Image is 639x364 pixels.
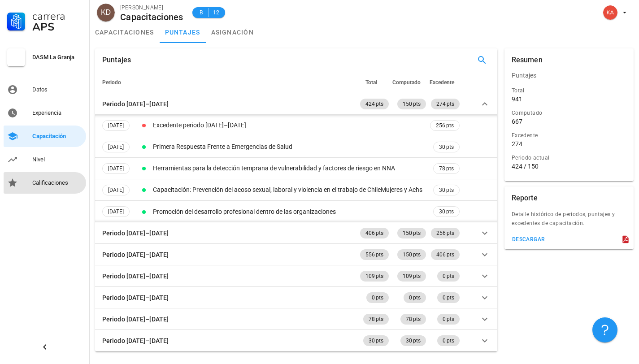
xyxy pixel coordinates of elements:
div: avatar [603,5,617,20]
div: avatar [97,4,115,22]
span: 424 pts [365,99,383,109]
div: Periodo [DATE]–[DATE] [102,336,169,346]
span: KD [101,4,111,22]
span: [DATE] [108,207,124,217]
div: Periodo [DATE]–[DATE] [102,250,169,260]
span: [DATE] [108,142,124,152]
th: Total [358,72,391,93]
span: 78 pts [369,314,383,325]
div: Periodo actual [512,153,626,162]
th: Excedente [428,72,461,93]
div: Puntajes [102,48,131,72]
span: 109 pts [403,271,421,282]
span: 0 pts [443,292,454,303]
span: 109 pts [365,271,383,282]
div: 274 [512,140,522,148]
span: Excedente [430,79,454,86]
button: descargar [508,233,549,246]
span: 30 pts [369,335,383,346]
div: Carrera [32,11,83,22]
span: B [198,8,205,17]
div: APS [32,22,83,32]
span: Computado [392,79,421,86]
div: [PERSON_NAME] [120,3,183,12]
span: 256 pts [436,121,454,130]
div: Detalle histórico de periodos, puntajes y excedentes de capacitación. [504,210,634,233]
div: 941 [512,95,522,103]
div: Computado [512,108,626,117]
span: 30 pts [439,143,454,152]
div: Puntajes [504,65,634,86]
div: Calificaciones [32,179,83,186]
span: [DATE] [108,164,124,173]
div: Experiencia [32,109,83,117]
div: Excedente [512,131,626,140]
td: Herramientas para la detección temprana de vulnerabilidad y factores de riesgo en NNA [151,158,428,179]
div: Periodo [DATE]–[DATE] [102,99,169,109]
span: 274 pts [436,99,454,109]
div: 667 [512,117,522,126]
span: 30 pts [439,207,454,216]
th: Periodo [95,72,358,93]
div: Resumen [512,48,543,72]
div: Capacitaciones [120,12,183,22]
span: 150 pts [403,249,421,260]
div: DASM La Granja [32,54,83,61]
span: [DATE] [108,121,124,130]
div: Nivel [32,156,83,163]
span: 406 pts [365,228,383,238]
td: Promoción del desarrollo profesional dentro de las organizaciones [151,201,428,222]
span: 78 pts [439,164,454,173]
span: 150 pts [403,228,421,238]
span: Total [365,79,377,86]
td: Excedente periodo [DATE]–[DATE] [151,115,428,136]
span: 406 pts [436,249,454,260]
a: Nivel [4,149,86,170]
a: Calificaciones [4,172,86,194]
td: Primera Respuesta Frente a Emergencias de Salud [151,136,428,158]
div: Periodo [DATE]–[DATE] [102,293,169,303]
a: Capacitación [4,126,86,147]
div: Periodo [DATE]–[DATE] [102,228,169,238]
a: Experiencia [4,102,86,124]
span: 0 pts [409,292,421,303]
span: 78 pts [406,314,421,325]
a: asignación [206,22,260,43]
th: Computado [391,72,428,93]
span: 556 pts [365,249,383,260]
span: [DATE] [108,185,124,195]
span: 0 pts [443,314,454,325]
span: 30 pts [406,335,421,346]
span: 30 pts [439,186,454,195]
span: 256 pts [436,228,454,238]
span: 0 pts [372,292,383,303]
span: 12 [213,8,220,17]
span: 150 pts [403,99,421,109]
a: Datos [4,79,86,100]
div: 424 / 150 [512,162,626,170]
a: capacitaciones [90,22,160,43]
div: descargar [512,236,545,243]
span: Periodo [102,79,121,86]
div: Periodo [DATE]–[DATE] [102,314,169,324]
span: 0 pts [443,335,454,346]
div: Periodo [DATE]–[DATE] [102,271,169,281]
div: Reporte [512,186,538,210]
td: Capacitación: Prevención del acoso sexual, laboral y violencia en el trabajo de ChileMujeres y Achs [151,179,428,201]
a: puntajes [160,22,206,43]
div: Capacitación [32,133,83,140]
div: Total [512,86,626,95]
span: 0 pts [443,271,454,282]
div: Datos [32,86,83,93]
